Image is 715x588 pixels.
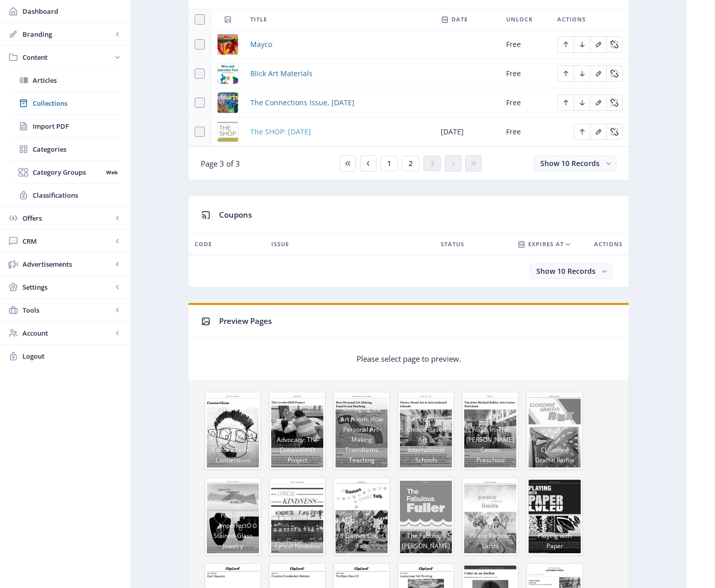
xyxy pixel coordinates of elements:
span: Branding [22,29,112,39]
td: Free [500,117,551,147]
img: 8b5b8322-d56d-48df-8bd6-779eb972335d.png [218,63,238,84]
span: 3 [430,159,434,168]
button: 2 [402,156,419,171]
span: Coupons [219,209,252,220]
span: Editor's Letter: Connections [207,437,259,467]
span: Point of View: Choice-Based Art in International Schools [400,406,452,467]
a: Categories [10,138,121,160]
span: EXPIRES AT [528,238,564,250]
span: Category Groups [33,167,103,177]
span: Unlock [506,13,533,26]
p: Please select page to preview. [356,354,461,364]
span: CODE [195,238,212,250]
span: Dashboard [22,6,123,16]
span: Cloisonné Graffiti Remix [529,437,581,467]
span: Lyrical Kindness [271,533,323,553]
a: Collections [10,92,121,114]
span: Perfectly Imperfect Stained-Glass Jewelry [207,502,259,553]
a: Edit page [574,126,590,136]
span: Actions [557,13,586,26]
span: CRM [22,236,112,246]
span: Page 3 of 3 [201,158,240,169]
a: Category GroupsWeb [10,161,121,183]
span: Offers [22,213,112,223]
a: Edit page [590,126,606,136]
td: Free [500,30,551,59]
span: Account [22,328,112,338]
a: Mayco [250,38,272,51]
span: Focus In: The [PERSON_NAME] Center Preschool [464,416,516,467]
span: Collections [33,98,121,108]
span: Date [451,13,468,26]
a: Edit page [606,97,623,107]
span: STATUS [441,238,464,250]
span: ISSUE [271,238,289,250]
a: Articles [10,69,121,91]
span: Managing the Art Room: How Personal Art-Making Transforms Teaching [336,396,388,467]
a: Import PDF [10,115,121,137]
span: Show 10 Records [540,158,600,168]
a: Edit page [590,97,606,107]
a: Edit page [557,97,574,107]
a: Edit page [590,68,606,78]
app-collection-view: Coupons [188,196,629,288]
span: If Games Could Talk [336,523,388,553]
span: Show 10 Records [536,266,595,276]
span: Import PDF [33,121,121,131]
div: Preview Pages [219,313,616,329]
a: Classifications [10,184,121,206]
a: The Connections Issue, [DATE] [250,97,354,109]
button: Show 10 Records [534,156,616,171]
a: Edit page [574,68,590,78]
a: Blick Art Materials [250,67,313,80]
span: Articles [33,75,121,85]
span: 2 [409,159,413,168]
nb-badge: Web [103,167,121,177]
span: Playing with Paper [529,523,581,553]
span: Classifications [33,190,121,200]
a: Edit page [557,68,574,78]
button: Show 10 Records [530,264,612,279]
a: The SHOP: [DATE] [250,126,311,138]
span: Advertisements [22,259,112,269]
a: Edit page [557,39,574,49]
span: 1 [387,159,391,168]
span: Tools [22,305,112,315]
img: 6bfc322c-ab2f-452e-a8e3-44dbc3826b95.png [218,92,238,113]
span: Categories [33,144,121,154]
span: Advocacy: The CreativiDAD Project [271,427,323,467]
td: [DATE] [435,117,500,147]
a: Edit page [606,39,623,49]
span: Title [250,13,267,26]
span: Actions [594,238,623,250]
span: Peace Without Limits [464,523,516,553]
a: Edit page [606,68,623,78]
span: Settings [22,282,112,292]
img: 03124fb1-e120-4cdc-ad97-9110328ab22f.png [218,34,238,55]
span: Content [22,52,112,62]
a: Edit page [606,126,623,136]
img: 27dd23db-8bd5-4149-ad18-dfdd23727ba8.png [218,122,238,142]
a: Edit page [574,39,590,49]
span: The Fabulous [PERSON_NAME] [400,523,452,553]
button: 1 [380,156,398,171]
a: Edit page [574,97,590,107]
td: Free [500,88,551,117]
a: Edit page [590,39,606,49]
span: Logout [22,351,123,361]
td: Free [500,59,551,88]
button: 3 [423,156,441,171]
